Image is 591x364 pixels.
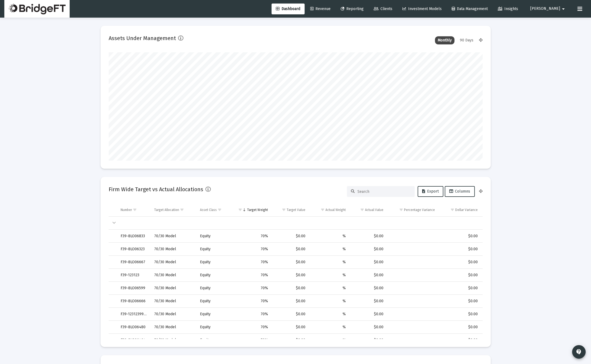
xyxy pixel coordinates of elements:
td: 70/30 Model [150,230,196,243]
td: 70/30 Model [150,308,196,321]
div: $0.00 [442,324,477,330]
td: 70/30 Model [150,295,196,308]
div: $0.00 [353,285,383,291]
td: 70/30 Model [150,269,196,282]
div: Actual Weight [325,208,346,212]
span: Show filter options for column 'Dollar Variance' [450,208,454,212]
div: 70% [235,285,268,291]
td: Equity [196,230,232,243]
div: $0.00 [353,337,383,343]
td: 70/30 Model [150,243,196,256]
div: $0.00 [353,298,383,304]
div: % [313,285,345,291]
div: 70% [235,311,268,317]
td: Equity [196,282,232,295]
a: Revenue [306,4,335,14]
div: 70% [235,324,268,330]
span: Show filter options for column 'Number' [133,208,137,212]
span: Show filter options for column 'Target Value' [282,208,286,212]
td: Column Actual Value [350,203,387,216]
div: 70% [235,259,268,265]
h2: Assets Under Management [109,34,176,43]
div: $0.00 [275,337,305,343]
td: Equity [196,269,232,282]
div: Dollar Variance [455,208,478,212]
div: $0.00 [275,298,305,304]
td: F39-8LO06323 [117,243,151,256]
div: 70% [235,298,268,304]
div: $0.00 [353,324,383,330]
span: Clients [374,6,392,11]
div: $0.00 [353,233,383,239]
button: Columns [445,186,475,197]
div: % [313,272,345,278]
span: Show filter options for column 'Actual Value' [360,208,364,212]
span: Reporting [341,6,364,11]
div: % [313,259,345,265]
mat-icon: contact_support [576,349,582,355]
button: [PERSON_NAME] [524,3,573,14]
td: Equity [196,308,232,321]
span: Dashboard [276,6,300,11]
td: Equity [196,256,232,269]
div: Target Value [287,208,305,212]
span: Data Management [452,6,488,11]
div: Actual Value [365,208,383,212]
span: Show filter options for column 'Target Weight' [238,208,242,212]
td: 70/30 Model [150,282,196,295]
a: Clients [369,4,397,14]
td: F39-8LO06480 [117,321,151,334]
td: Column Percentage Variance [387,203,439,216]
div: % [313,337,345,343]
div: $0.00 [275,246,305,252]
div: $0.00 [442,246,477,252]
td: Column Number [117,203,151,216]
input: Search [357,189,411,194]
td: F39-1231239999 [117,308,151,321]
a: Data Management [447,4,492,14]
div: % [313,324,345,330]
div: $0.00 [275,324,305,330]
td: F39-8LO06464 [117,334,151,347]
div: % [313,311,345,317]
td: Collapse [109,217,117,230]
a: Reporting [336,4,368,14]
div: $0.00 [275,272,305,278]
td: 70/30 Model [150,334,196,347]
div: 70% [235,233,268,239]
td: Equity [196,321,232,334]
a: Investment Models [398,4,446,14]
div: Asset Class [200,208,217,212]
div: $0.00 [442,298,477,304]
td: Equity [196,334,232,347]
div: $0.00 [442,311,477,317]
div: Monthly [435,36,454,44]
div: $0.00 [275,259,305,265]
td: F39-8LO06667 [117,256,151,269]
div: Target Weight [247,208,268,212]
span: Show filter options for column 'Percentage Variance' [399,208,403,212]
div: % [313,298,345,304]
span: [PERSON_NAME] [530,6,560,11]
div: $0.00 [442,285,477,291]
div: Data grid [109,203,483,339]
div: Number [121,208,132,212]
span: Investment Models [402,6,442,11]
td: Equity [196,295,232,308]
td: F39-123123 [117,269,151,282]
div: $0.00 [275,233,305,239]
a: Dashboard [272,4,305,14]
span: Insights [498,6,518,11]
td: Column Actual Weight [309,203,349,216]
span: Export [422,189,439,194]
div: $0.00 [442,337,477,343]
div: Target Allocation [154,208,179,212]
div: 70% [235,272,268,278]
div: % [313,233,345,239]
td: F39-8LO06666 [117,295,151,308]
td: Column Target Weight [231,203,272,216]
td: Column Asset Class [196,203,232,216]
td: Equity [196,243,232,256]
div: $0.00 [353,311,383,317]
div: $0.00 [275,311,305,317]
